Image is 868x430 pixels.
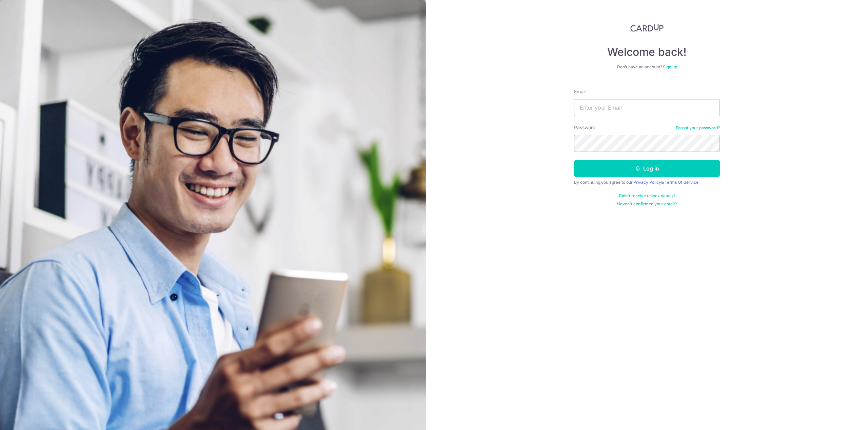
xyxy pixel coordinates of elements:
[619,193,675,199] a: Didn't receive unlock details?
[574,45,720,59] h4: Welcome back!
[574,64,720,70] div: Don’t have an account?
[630,24,664,32] img: CardUp Logo
[574,88,586,95] label: Email
[574,160,720,177] button: Log in
[676,125,720,131] a: Forgot your password?
[663,64,677,69] a: Sign up
[617,201,677,207] a: Haven't confirmed your email?
[574,124,596,131] label: Password
[633,180,661,185] a: Privacy Policy
[665,180,698,185] a: Terms Of Service
[574,180,720,185] div: By continuing you agree to our &
[574,99,720,116] input: Enter your Email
